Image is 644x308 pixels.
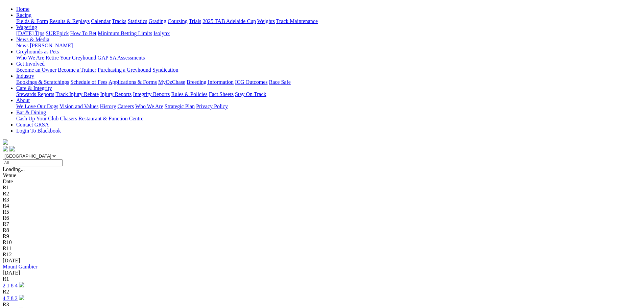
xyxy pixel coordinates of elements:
[46,55,96,61] a: Retire Your Greyhound
[49,18,90,24] a: Results & Replays
[16,85,52,91] a: Care & Integrity
[165,103,195,109] a: Strategic Plan
[3,289,641,295] div: R2
[235,79,267,85] a: ICG Outcomes
[16,37,49,42] a: News & Media
[16,43,641,49] div: News & Media
[70,79,107,85] a: Schedule of Fees
[3,203,641,209] div: R4
[16,49,59,54] a: Greyhounds as Pets
[171,91,208,97] a: Rules & Policies
[3,283,18,288] a: 2 1 8 4
[98,30,152,36] a: Minimum Betting Limits
[55,91,99,97] a: Track Injury Rebate
[3,146,8,151] img: facebook.svg
[16,12,31,18] a: Racing
[3,191,641,197] div: R2
[30,43,73,48] a: [PERSON_NAME]
[98,55,145,61] a: GAP SA Assessments
[9,146,15,151] img: twitter.svg
[16,91,54,97] a: Stewards Reports
[3,295,18,301] a: 4 7 8 2
[100,91,132,97] a: Injury Reports
[117,103,134,109] a: Careers
[3,197,641,203] div: R3
[187,79,234,85] a: Breeding Information
[189,18,201,24] a: Trials
[16,73,34,79] a: Industry
[16,97,30,103] a: About
[16,116,641,122] div: Bar & Dining
[109,79,157,85] a: Applications & Forms
[276,18,318,24] a: Track Maintenance
[3,179,641,185] div: Date
[16,61,45,67] a: Get Involved
[16,122,49,127] a: Contact GRSA
[209,91,234,97] a: Fact Sheets
[16,43,28,48] a: News
[16,6,29,12] a: Home
[58,67,96,73] a: Become a Trainer
[3,209,641,215] div: R5
[3,302,641,308] div: R3
[3,215,641,221] div: R6
[3,258,641,264] div: [DATE]
[98,67,151,73] a: Purchasing a Greyhound
[135,103,163,109] a: Who We Are
[16,79,641,85] div: Industry
[46,30,69,36] a: SUREpick
[16,55,641,61] div: Greyhounds as Pets
[149,18,166,24] a: Grading
[3,276,641,282] div: R1
[16,91,641,97] div: Care & Integrity
[59,103,98,109] a: Vision and Values
[91,18,111,24] a: Calendar
[3,139,8,145] img: logo-grsa-white.png
[3,245,641,252] div: R11
[196,103,228,109] a: Privacy Policy
[257,18,275,24] a: Weights
[16,55,44,61] a: Who We Are
[16,103,641,110] div: About
[153,30,170,36] a: Isolynx
[158,79,185,85] a: MyOzChase
[16,110,46,115] a: Bar & Dining
[3,233,641,239] div: R9
[3,221,641,227] div: R7
[3,185,641,191] div: R1
[16,67,641,73] div: Get Involved
[19,282,24,287] img: play-circle.svg
[3,264,38,269] a: Mount Gambier
[3,227,641,233] div: R8
[3,159,63,166] input: Select date
[3,270,641,276] div: [DATE]
[16,128,61,134] a: Login To Blackbook
[16,67,56,73] a: Become an Owner
[128,18,147,24] a: Statistics
[235,91,266,97] a: Stay On Track
[3,166,25,172] span: Loading...
[100,103,116,109] a: History
[16,18,48,24] a: Fields & Form
[3,172,641,179] div: Venue
[3,252,641,258] div: R12
[16,24,37,30] a: Wagering
[3,239,641,245] div: R10
[16,79,69,85] a: Bookings & Scratchings
[16,30,44,36] a: [DATE] Tips
[16,18,641,24] div: Racing
[269,79,290,85] a: Race Safe
[202,18,256,24] a: 2025 TAB Adelaide Cup
[19,295,24,300] img: play-circle.svg
[16,30,641,37] div: Wagering
[168,18,188,24] a: Coursing
[133,91,170,97] a: Integrity Reports
[16,116,58,121] a: Cash Up Your Club
[152,67,178,73] a: Syndication
[60,116,143,121] a: Chasers Restaurant & Function Centre
[16,103,58,109] a: We Love Our Dogs
[70,30,97,36] a: How To Bet
[112,18,126,24] a: Tracks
